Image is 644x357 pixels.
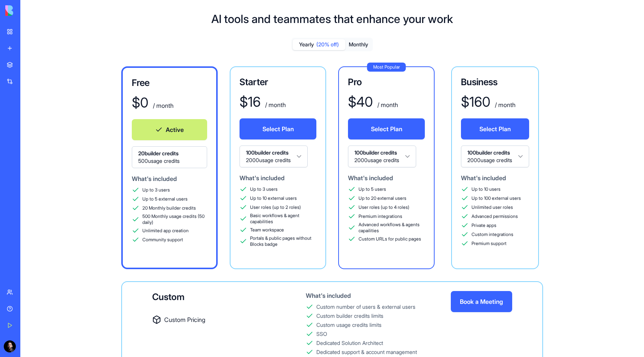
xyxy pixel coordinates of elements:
[472,241,507,247] span: Premium support
[250,204,301,210] span: User roles (up to 2 roles)
[240,173,316,182] div: What's included
[472,195,521,201] span: Up to 100 external users
[461,118,529,139] button: Select Plan
[306,291,417,300] div: What's included
[316,348,417,356] div: Dedicated support & account management
[142,187,170,193] span: Up to 3 users
[240,76,316,88] h3: Starter
[250,235,316,247] span: Portals & public pages without Blocks badge
[142,196,188,202] span: Up to 5 external users
[472,222,496,228] span: Private apps
[138,157,201,165] span: 500 usage credits
[138,150,201,157] span: 20 builder credits
[164,315,205,324] span: Custom Pricing
[348,118,425,139] button: Select Plan
[316,330,327,338] div: SSO
[250,227,284,233] span: Team workspace
[316,41,339,48] span: (20% off)
[461,94,490,109] div: $ 160
[359,213,402,219] span: Premium integrations
[461,173,529,182] div: What's included
[367,63,406,72] div: Most Popular
[316,303,415,311] div: Custom number of users & external users
[132,77,207,89] h3: Free
[293,39,345,50] button: Yearly
[472,186,501,192] span: Up to 10 users
[348,94,373,109] div: $ 40
[132,174,207,183] div: What's included
[264,100,286,109] div: / month
[240,94,261,109] div: $ 16
[359,236,421,242] span: Custom URLs for public pages
[316,321,382,329] div: Custom usage credits limits
[250,213,316,225] span: Basic workflows & agent capabilities
[376,100,398,109] div: / month
[316,339,383,347] div: Dedicated Solution Architect
[142,228,189,234] span: Unlimited app creation
[345,39,372,50] button: Monthly
[348,173,425,182] div: What's included
[240,118,316,139] button: Select Plan
[211,12,453,26] h1: AI tools and teammates that enhance your work
[142,213,207,225] span: 500 Monthly usage credits (50 daily)
[316,312,383,320] div: Custom builder credits limits
[348,76,425,88] h3: Pro
[250,195,297,201] span: Up to 10 external users
[5,5,52,16] img: logo
[493,100,516,109] div: / month
[151,101,174,110] div: / month
[250,186,278,192] span: Up to 3 users
[132,95,148,110] div: $ 0
[359,195,406,201] span: Up to 20 external users
[451,291,512,312] button: Book a Meeting
[152,291,272,303] div: Custom
[142,237,183,243] span: Community support
[132,119,207,140] button: Active
[472,204,513,210] span: Unlimited user roles
[359,222,425,234] span: Advanced workflows & agents capailities
[359,186,386,192] span: Up to 5 users
[461,76,529,88] h3: Business
[472,231,513,237] span: Custom integrations
[142,205,196,211] span: 20 Monthly builder credits
[4,340,16,352] img: ACg8ocLFR2KEYCtrpyvVQ2_WjSSOOkQDRy08La0J4HUk0dTeEI6-7C8=s96-c
[472,213,518,219] span: Advanced permissions
[359,204,409,210] span: User roles (up to 4 roles)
